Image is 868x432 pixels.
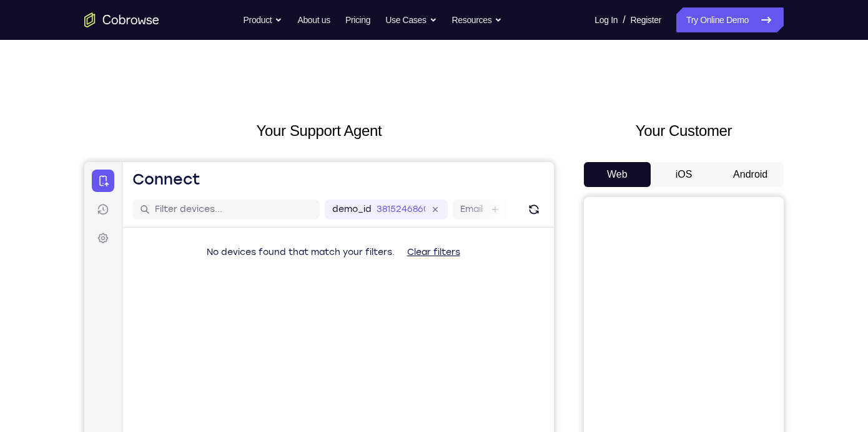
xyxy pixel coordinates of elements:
button: iOS [651,162,718,187]
a: Go to the home page [84,12,159,27]
h2: Your Customer [584,120,784,142]
a: Pricing [345,7,370,32]
a: Register [631,7,661,32]
span: / [623,12,625,27]
button: Use Cases [385,7,436,32]
button: Resources [452,7,503,32]
button: Android [717,162,784,187]
a: Try Online Demo [676,7,784,32]
button: 6-digit code [216,375,292,400]
span: No devices found that match your filters. [122,85,310,95]
h2: Your Support Agent [84,120,554,142]
button: Clear filters [313,78,386,103]
a: Log In [594,7,618,32]
a: About us [297,7,330,32]
button: Product [244,7,283,32]
button: Web [584,162,651,187]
